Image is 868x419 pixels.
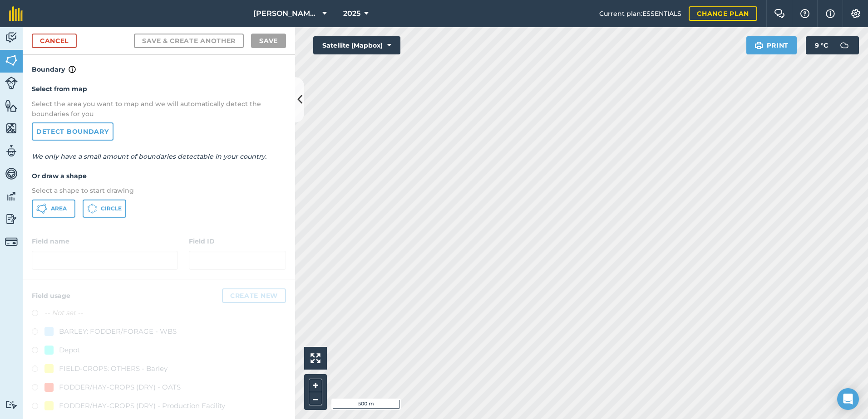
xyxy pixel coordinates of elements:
img: A cog icon [850,9,861,18]
h4: Select from map [32,84,286,94]
img: svg+xml;base64,PHN2ZyB4bWxucz0iaHR0cDovL3d3dy53My5vcmcvMjAwMC9zdmciIHdpZHRoPSIxOSIgaGVpZ2h0PSIyNC... [755,40,763,51]
a: Change plan [689,6,757,21]
div: Open Intercom Messenger [837,388,859,410]
span: [PERSON_NAME] ASAHI PADDOCKS [253,8,319,19]
button: Circle [83,200,126,218]
img: svg+xml;base64,PD94bWwgdmVyc2lvbj0iMS4wIiBlbmNvZGluZz0idXRmLTgiPz4KPCEtLSBHZW5lcmF0b3I6IEFkb2JlIE... [835,36,853,54]
button: Area [32,200,75,218]
em: We only have a small amount of boundaries detectable in your country. [32,152,266,161]
button: 9 °C [806,36,859,54]
button: Satellite (Mapbox) [313,36,400,54]
button: + [309,379,322,392]
img: svg+xml;base64,PD94bWwgdmVyc2lvbj0iMS4wIiBlbmNvZGluZz0idXRmLTgiPz4KPCEtLSBHZW5lcmF0b3I6IEFkb2JlIE... [5,167,18,180]
a: Detect boundary [32,122,113,141]
img: svg+xml;base64,PD94bWwgdmVyc2lvbj0iMS4wIiBlbmNvZGluZz0idXRmLTgiPz4KPCEtLSBHZW5lcmF0b3I6IEFkb2JlIE... [5,144,18,158]
button: Save [251,34,286,48]
span: Circle [101,205,122,212]
img: fieldmargin Logo [9,6,23,21]
p: Select the area you want to map and we will automatically detect the boundaries for you [32,99,286,119]
img: svg+xml;base64,PHN2ZyB4bWxucz0iaHR0cDovL3d3dy53My5vcmcvMjAwMC9zdmciIHdpZHRoPSIxNyIgaGVpZ2h0PSIxNy... [826,8,835,19]
button: Print [746,36,797,54]
img: A question mark icon [799,9,810,18]
img: svg+xml;base64,PHN2ZyB4bWxucz0iaHR0cDovL3d3dy53My5vcmcvMjAwMC9zdmciIHdpZHRoPSI1NiIgaGVpZ2h0PSI2MC... [5,122,18,135]
span: Current plan : ESSENTIALS [599,9,681,19]
img: svg+xml;base64,PHN2ZyB4bWxucz0iaHR0cDovL3d3dy53My5vcmcvMjAwMC9zdmciIHdpZHRoPSI1NiIgaGVpZ2h0PSI2MC... [5,99,18,112]
img: Two speech bubbles overlapping with the left bubble in the forefront [774,9,785,18]
h4: Boundary [23,55,295,75]
img: svg+xml;base64,PD94bWwgdmVyc2lvbj0iMS4wIiBlbmNvZGluZz0idXRmLTgiPz4KPCEtLSBHZW5lcmF0b3I6IEFkb2JlIE... [5,400,18,409]
img: Four arrows, one pointing top left, one top right, one bottom right and the last bottom left [311,353,321,363]
a: Cancel [32,34,77,48]
span: 9 ° C [815,36,828,54]
button: Save & Create Another [134,34,244,48]
button: – [309,392,322,405]
img: svg+xml;base64,PHN2ZyB4bWxucz0iaHR0cDovL3d3dy53My5vcmcvMjAwMC9zdmciIHdpZHRoPSIxNyIgaGVpZ2h0PSIxNy... [69,64,76,75]
span: Area [51,205,67,212]
img: svg+xml;base64,PD94bWwgdmVyc2lvbj0iMS4wIiBlbmNvZGluZz0idXRmLTgiPz4KPCEtLSBHZW5lcmF0b3I6IEFkb2JlIE... [5,31,18,44]
img: svg+xml;base64,PHN2ZyB4bWxucz0iaHR0cDovL3d3dy53My5vcmcvMjAwMC9zdmciIHdpZHRoPSI1NiIgaGVpZ2h0PSI2MC... [5,54,18,67]
img: svg+xml;base64,PD94bWwgdmVyc2lvbj0iMS4wIiBlbmNvZGluZz0idXRmLTgiPz4KPCEtLSBHZW5lcmF0b3I6IEFkb2JlIE... [5,77,18,89]
h4: Or draw a shape [32,171,286,181]
span: 2025 [343,8,360,19]
p: Select a shape to start drawing [32,185,286,195]
img: svg+xml;base64,PD94bWwgdmVyc2lvbj0iMS4wIiBlbmNvZGluZz0idXRmLTgiPz4KPCEtLSBHZW5lcmF0b3I6IEFkb2JlIE... [5,235,18,248]
img: svg+xml;base64,PD94bWwgdmVyc2lvbj0iMS4wIiBlbmNvZGluZz0idXRmLTgiPz4KPCEtLSBHZW5lcmF0b3I6IEFkb2JlIE... [5,212,18,226]
img: svg+xml;base64,PD94bWwgdmVyc2lvbj0iMS4wIiBlbmNvZGluZz0idXRmLTgiPz4KPCEtLSBHZW5lcmF0b3I6IEFkb2JlIE... [5,190,18,203]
